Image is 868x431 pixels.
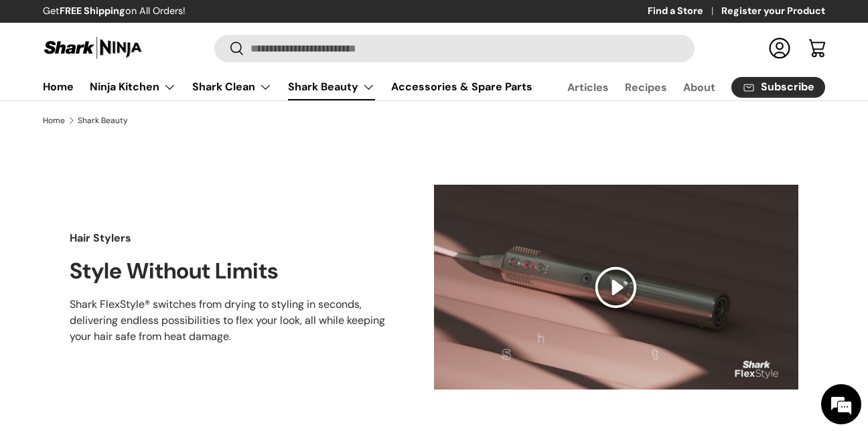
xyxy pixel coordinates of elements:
[648,4,721,19] a: Find a Store
[761,82,814,92] span: Subscribe
[70,296,391,345] p: Shark FlexStyle® switches from drying to styling in seconds, delivering endless possibilities to ...
[70,257,391,286] h2: ​Style Without Limits​
[683,74,715,100] a: About
[78,116,128,124] a: Shark Beauty
[43,4,186,19] p: Get on All Orders!
[43,74,74,100] a: Home
[567,74,609,100] a: Articles
[184,74,280,100] summary: Shark Clean
[60,5,125,17] strong: FREE Shipping
[43,116,65,124] a: Home
[721,4,825,19] a: Register your Product
[43,114,825,126] nav: Breadcrumbs
[70,230,391,246] p: Hair Stylers​
[731,77,825,98] a: Subscribe
[535,74,825,100] nav: Secondary
[43,35,143,61] img: Shark Ninja Philippines
[43,74,532,100] nav: Primary
[391,74,532,100] a: Accessories & Spare Parts
[280,74,383,100] summary: Shark Beauty
[82,74,184,100] summary: Ninja Kitchen
[625,74,667,100] a: Recipes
